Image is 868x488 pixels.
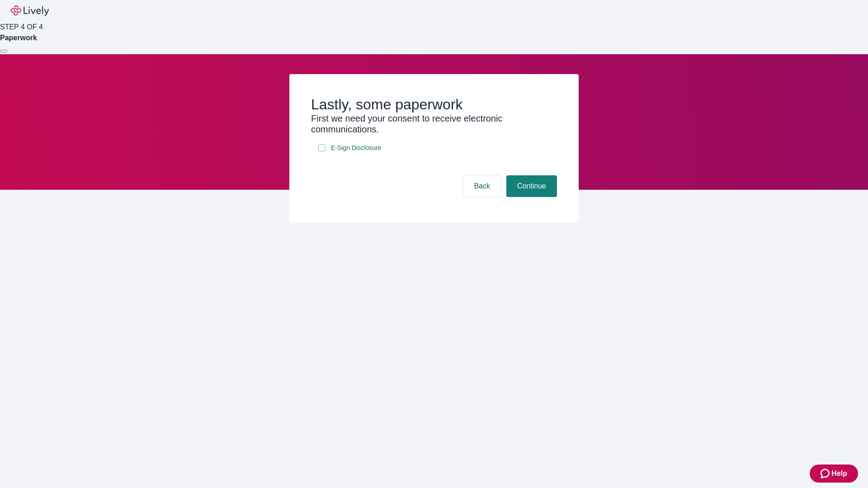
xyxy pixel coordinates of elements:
a: e-sign disclosure document [329,142,383,154]
span: E-Sign Disclosure [331,143,381,153]
button: Continue [506,175,557,197]
svg: Zendesk support icon [821,468,831,479]
h3: First we need your consent to receive electronic communications. [311,113,557,135]
span: Help [831,468,847,479]
img: Lively [11,5,49,16]
button: Back [463,175,501,197]
h2: Lastly, some paperwork [311,96,557,113]
button: Zendesk support iconHelp [810,465,858,483]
